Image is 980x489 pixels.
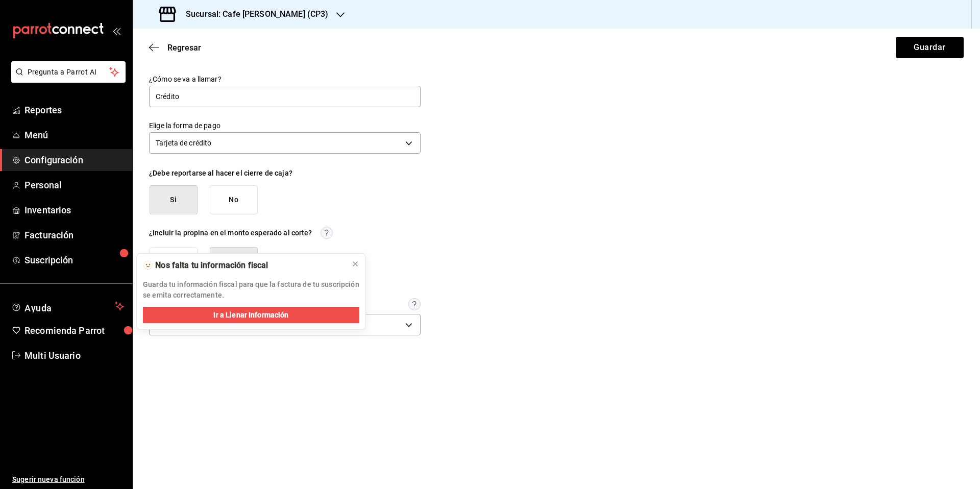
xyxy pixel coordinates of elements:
[112,27,120,35] button: open_drawer_menu
[178,8,328,20] h3: Sucursal: Cafe [PERSON_NAME] (CP3)
[150,247,198,276] button: Si
[210,247,258,276] button: No
[11,61,126,83] button: Pregunta a Parrot AI
[213,310,288,321] span: Ir a Llenar Información
[24,153,124,167] span: Configuración
[28,67,110,78] span: Pregunta a Parrot AI
[24,300,111,312] span: Ayuda
[143,279,359,301] p: Guarda tu información fiscal para que la factura de tu suscripción se emita correctamente.
[896,37,964,58] button: Guardar
[149,122,421,129] label: Elige la forma de pago
[7,74,126,85] a: Pregunta a Parrot AI
[24,103,124,117] span: Reportes
[143,260,343,271] div: 🫥 Nos falta tu información fiscal
[149,132,421,154] div: Tarjeta de crédito
[149,76,421,83] label: ¿Cómo se va a llamar?
[24,253,124,267] span: Suscripción
[149,169,421,177] div: ¿Debe reportarse al hacer el cierre de caja?
[24,324,124,337] span: Recomienda Parrot
[149,43,201,53] button: Regresar
[24,203,124,217] span: Inventarios
[150,185,198,214] button: Si
[24,128,124,142] span: Menú
[24,178,124,192] span: Personal
[24,349,124,362] span: Multi Usuario
[167,43,201,53] span: Regresar
[24,228,124,242] span: Facturación
[149,229,312,237] div: ¿Incluir la propina en el monto esperado al corte?
[12,474,124,485] span: Sugerir nueva función
[143,307,359,323] button: Ir a Llenar Información
[210,185,258,214] button: No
